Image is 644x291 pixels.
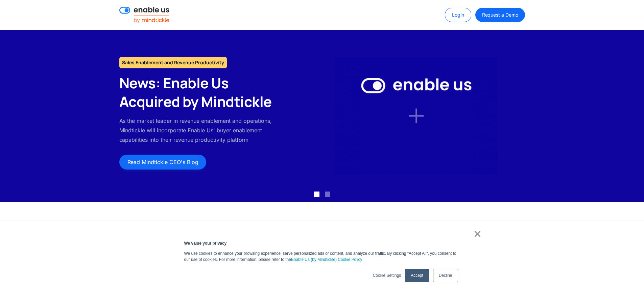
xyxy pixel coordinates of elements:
a: Request a Demo [475,8,525,22]
a: Decline [433,269,458,282]
a: × [474,231,482,237]
a: Accept [405,269,429,282]
a: Enable Us (by Mindtickle) Cookie Policy [291,256,362,263]
h1: Sales Enablement and Revenue Productivity [119,57,227,68]
div: next slide [617,30,644,202]
strong: We value your privacy [184,241,227,246]
div: Show slide 1 of 2 [314,192,319,197]
img: Enable Us by Mindtickle [335,57,497,175]
div: Show slide 2 of 2 [325,192,330,197]
p: We use cookies to enhance your browsing experience, serve personalized ads or content, and analyz... [184,250,460,263]
a: Login [445,8,471,22]
iframe: Qualified Messenger [524,114,644,291]
h2: News: Enable Us Acquired by Mindtickle [119,74,281,111]
a: Cookie Settings [373,272,401,278]
a: Read Mindtickle CEO's Blog [119,155,207,170]
p: As the market leader in revenue enablement and operations, Mindtickle will incorporate Enable Us'... [119,116,281,144]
